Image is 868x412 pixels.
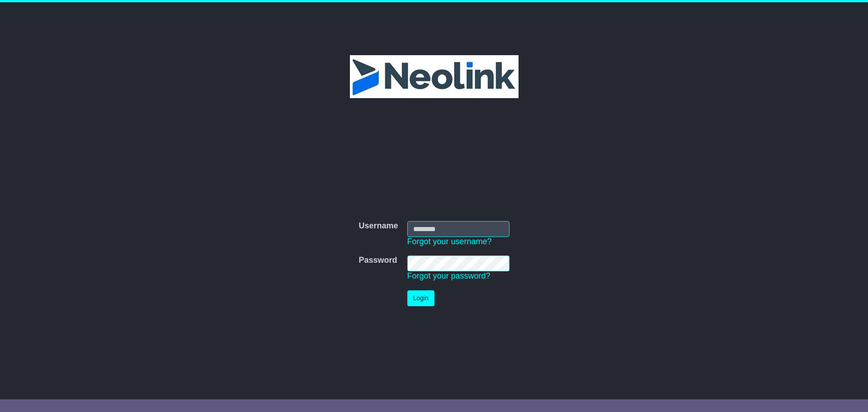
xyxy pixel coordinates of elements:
[359,221,398,231] label: Username
[407,290,434,306] button: Login
[407,237,492,246] a: Forgot your username?
[350,55,519,98] img: Neolink
[407,271,491,280] a: Forgot your password?
[359,256,397,265] label: Password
